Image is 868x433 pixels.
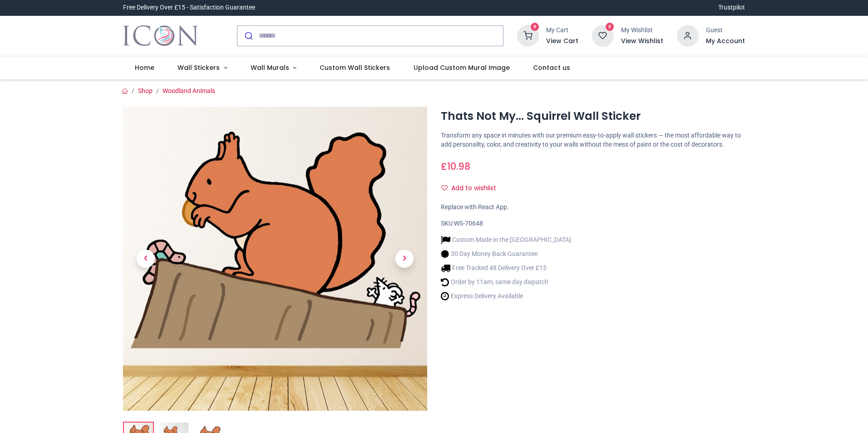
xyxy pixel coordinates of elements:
[178,63,220,72] span: Wall Stickers
[441,291,571,301] li: Express Delivery Available
[441,219,745,228] div: SKU:
[166,56,239,80] a: Wall Stickers
[135,63,154,72] span: Home
[441,131,745,149] p: Transform any space in minutes with our premium easy-to-apply wall stickers — the most affordable...
[606,23,614,31] sup: 0
[123,23,198,49] a: Logo of Icon Wall Stickers
[447,160,470,173] span: 10.98
[441,160,470,173] span: £
[395,250,414,268] span: Next
[533,63,570,72] span: Contact us
[592,31,614,39] a: 0
[706,37,745,46] a: My Account
[163,87,215,94] a: Woodland Animals
[454,220,483,227] span: WS-70648
[123,152,168,365] a: Previous
[239,56,308,80] a: Wall Murals
[123,23,198,49] img: Icon Wall Stickers
[531,23,539,31] sup: 0
[237,26,259,46] button: Submit
[382,152,427,365] a: Next
[441,181,504,196] button: Add to wishlistAdd to wishlist
[138,87,153,94] a: Shop
[621,26,663,35] div: My Wishlist
[621,37,663,46] a: View Wishlist
[441,203,745,212] div: Replace with React App.
[706,26,745,35] div: Guest
[546,26,578,35] div: My Cart
[123,3,255,12] div: Free Delivery Over £15 - Satisfaction Guarantee
[441,263,571,273] li: Free Tracked 48 Delivery Over £15
[441,277,571,287] li: Order by 11am, same day dispatch
[441,185,448,191] i: Add to wishlist
[320,63,390,72] span: Custom Wall Stickers
[441,249,571,259] li: 30 Day Money Back Guarantee
[441,108,745,124] h1: Thats Not My... Squirrel Wall Sticker
[414,63,510,72] span: Upload Custom Mural Image
[546,37,578,46] a: View Cart
[718,3,745,12] a: Trustpilot
[123,107,427,411] img: Thats Not My... Squirrel Wall Sticker
[137,250,155,268] span: Previous
[441,235,571,245] li: Custom Made in the [GEOGRAPHIC_DATA]
[517,31,539,39] a: 0
[251,63,289,72] span: Wall Murals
